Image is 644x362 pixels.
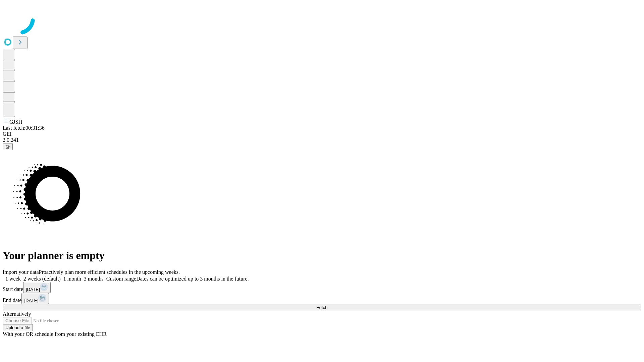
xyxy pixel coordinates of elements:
[5,144,10,149] span: @
[5,276,21,282] span: 1 week
[3,131,641,137] div: GEI
[3,125,45,131] span: Last fetch: 00:31:36
[106,276,136,282] span: Custom range
[63,276,81,282] span: 1 month
[136,276,249,282] span: Dates can be optimized up to 3 months in the future.
[26,287,40,292] span: [DATE]
[24,298,38,303] span: [DATE]
[3,311,31,317] span: Alternatively
[23,282,51,293] button: [DATE]
[3,137,641,143] div: 2.0.241
[3,331,107,337] span: With your OR schedule from your existing EHR
[3,249,641,262] h1: Your planner is empty
[84,276,104,282] span: 3 months
[3,282,641,293] div: Start date
[21,293,49,304] button: [DATE]
[3,293,641,304] div: End date
[3,269,39,275] span: Import your data
[3,324,33,331] button: Upload a file
[316,305,327,310] span: Fetch
[23,276,61,282] span: 2 weeks (default)
[3,143,13,150] button: @
[9,119,22,125] span: GJSH
[39,269,180,275] span: Proactively plan more efficient schedules in the upcoming weeks.
[3,304,641,311] button: Fetch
